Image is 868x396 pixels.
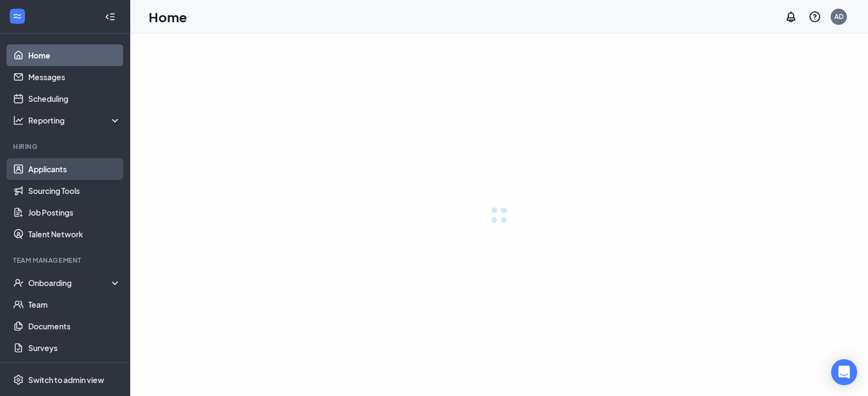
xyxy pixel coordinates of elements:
[12,11,23,22] svg: WorkstreamLogo
[28,66,121,88] a: Messages
[28,202,121,223] a: Job Postings
[28,374,104,385] div: Switch to admin view
[831,359,857,385] div: Open Intercom Messenger
[28,180,121,202] a: Sourcing Tools
[28,223,121,245] a: Talent Network
[28,294,121,315] a: Team
[28,337,121,359] a: Surveys
[13,277,24,288] svg: UserCheck
[808,10,821,23] svg: QuestionInfo
[13,256,119,265] div: Team Management
[28,115,122,126] div: Reporting
[28,44,121,66] a: Home
[105,11,116,22] svg: Collapse
[28,315,121,337] a: Documents
[28,277,112,288] div: Onboarding
[13,374,24,385] svg: Settings
[13,115,24,126] svg: Analysis
[28,158,121,180] a: Applicants
[784,10,797,23] svg: Notifications
[149,8,187,26] h1: Home
[28,88,121,109] a: Scheduling
[13,142,119,151] div: Hiring
[834,12,844,21] div: AD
